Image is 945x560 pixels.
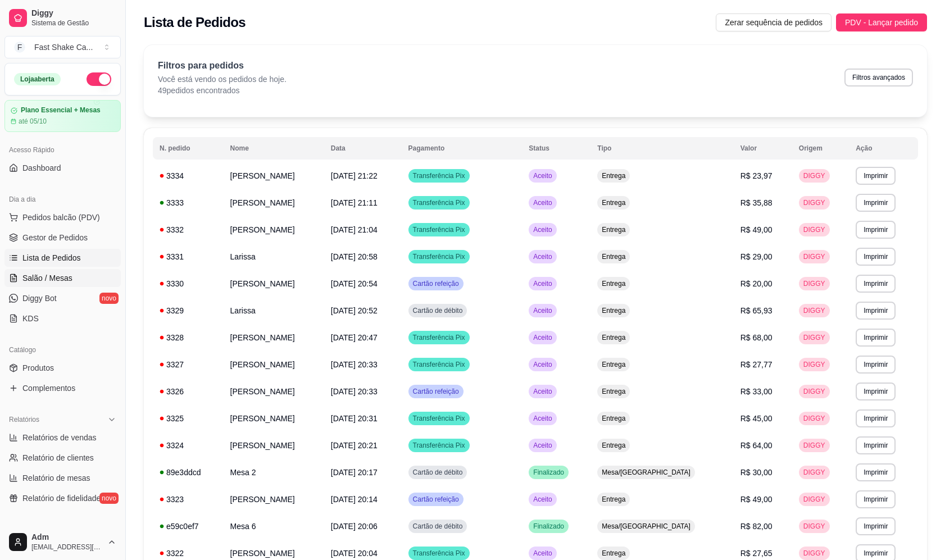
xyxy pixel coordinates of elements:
td: [PERSON_NAME] [224,405,324,432]
span: DIGGY [801,225,828,234]
th: Pagamento [402,137,523,160]
th: Valor [734,137,792,160]
span: DIGGY [801,441,828,450]
span: [DATE] 20:58 [331,252,378,261]
span: Sistema de Gestão [31,19,116,28]
span: Dashboard [22,162,61,174]
span: F [14,42,25,53]
span: Finalizado [531,468,566,477]
article: Plano Essencial + Mesas [21,106,101,115]
button: Imprimir [856,221,896,239]
span: Transferência Pix [411,171,467,180]
span: Relatórios [9,415,39,424]
span: R$ 49,00 [740,225,773,234]
button: Imprimir [856,463,896,481]
span: Transferência Pix [411,225,467,234]
span: KDS [22,313,39,324]
div: 89e3ddcd [160,467,217,478]
p: Você está vendo os pedidos de hoje. [158,74,287,85]
td: Mesa 2 [224,459,324,486]
div: 3324 [160,440,217,451]
button: Imprimir [856,248,896,266]
a: Gestor de Pedidos [4,229,121,247]
div: 3333 [160,197,217,208]
div: 3330 [160,278,217,289]
td: [PERSON_NAME] [224,432,324,459]
div: Loja aberta [14,73,61,85]
div: Acesso Rápido [4,141,121,159]
span: R$ 82,00 [740,522,773,531]
span: Aceito [531,252,554,261]
div: 3327 [160,359,217,370]
div: 3334 [160,170,217,181]
span: Aceito [531,414,554,423]
th: Ação [849,137,918,160]
button: Imprimir [856,517,896,535]
span: Aceito [531,306,554,315]
div: 3323 [160,494,217,505]
button: Imprimir [856,329,896,347]
span: Cartão refeição [411,387,461,396]
span: Aceito [531,495,554,504]
span: PDV - Lançar pedido [845,16,918,29]
div: Fast Shake Ca ... [34,42,93,53]
span: Complementos [22,383,75,394]
span: Relatórios de vendas [22,432,97,443]
span: DIGGY [801,414,828,423]
p: 49 pedidos encontrados [158,85,287,96]
span: DIGGY [801,171,828,180]
span: Produtos [22,362,54,374]
span: DIGGY [801,333,828,342]
span: Lista de Pedidos [22,252,81,263]
p: Filtros para pedidos [158,59,287,72]
span: [DATE] 20:06 [331,522,378,531]
span: [EMAIL_ADDRESS][DOMAIN_NAME] [31,543,103,552]
span: [DATE] 20:17 [331,468,378,477]
span: [DATE] 20:14 [331,495,378,504]
th: Data [324,137,402,160]
span: Entrega [599,549,628,558]
button: Adm[EMAIL_ADDRESS][DOMAIN_NAME] [4,529,121,556]
span: R$ 35,88 [740,198,773,207]
a: Relatório de fidelidadenovo [4,489,121,507]
button: Imprimir [856,436,896,454]
a: Relatório de clientes [4,449,121,467]
button: Imprimir [856,167,896,185]
th: Nome [224,137,324,160]
span: Aceito [531,549,554,558]
td: [PERSON_NAME] [224,270,324,297]
span: DIGGY [801,306,828,315]
span: [DATE] 21:22 [331,171,378,180]
span: Entrega [599,414,628,423]
span: DIGGY [801,495,828,504]
span: Entrega [599,279,628,288]
span: Entrega [599,198,628,207]
span: Diggy Bot [22,293,57,304]
a: Salão / Mesas [4,269,121,287]
span: Transferência Pix [411,333,467,342]
h2: Lista de Pedidos [144,13,246,31]
div: 3329 [160,305,217,316]
a: Lista de Pedidos [4,249,121,267]
span: Entrega [599,225,628,234]
span: Entrega [599,252,628,261]
span: Diggy [31,8,116,19]
span: Transferência Pix [411,252,467,261]
span: Mesa/[GEOGRAPHIC_DATA] [599,468,693,477]
button: Zerar sequência de pedidos [716,13,832,31]
span: R$ 45,00 [740,414,773,423]
a: Relatório de mesas [4,469,121,487]
span: R$ 30,00 [740,468,773,477]
td: Larissa [224,297,324,324]
span: [DATE] 21:11 [331,198,378,207]
span: Relatório de clientes [22,452,94,463]
td: [PERSON_NAME] [224,351,324,378]
span: DIGGY [801,549,828,558]
a: Complementos [4,379,121,397]
span: [DATE] 20:52 [331,306,378,315]
span: Transferência Pix [411,198,467,207]
span: DIGGY [801,198,828,207]
button: PDV - Lançar pedido [836,13,927,31]
span: R$ 65,93 [740,306,773,315]
span: Entrega [599,387,628,396]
